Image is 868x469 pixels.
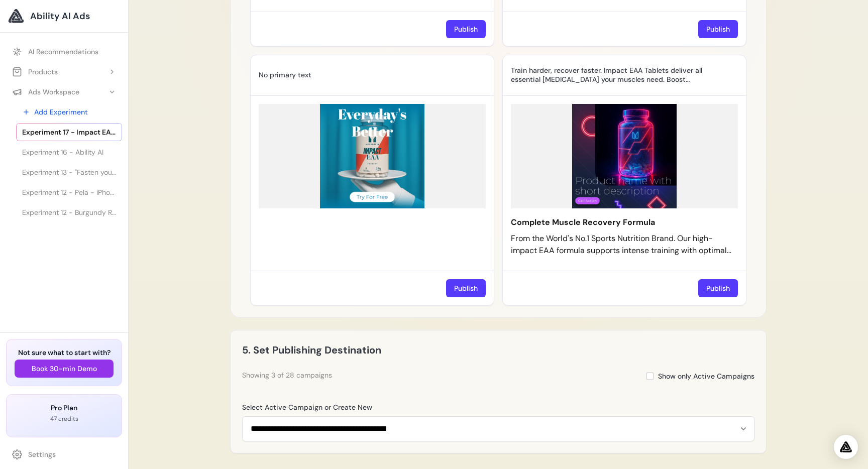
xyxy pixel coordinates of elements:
button: Publish [698,20,738,38]
div: Ads Workspace [12,87,79,97]
a: Experiment 12 - Burgundy Red Backpack [16,203,122,221]
div: Train harder, recover faster. Impact EAA Tablets deliver all essential [MEDICAL_DATA] your muscle... [511,66,728,84]
div: No primary text [259,71,476,80]
div: Products [12,67,58,77]
span: Experiment 16 - Ability AI [22,147,103,157]
p: 47 credits [15,415,114,423]
h3: Pro Plan [15,403,114,413]
div: Showing 3 of 28 campaigns [242,370,332,380]
button: Book 30-min Demo [15,360,114,378]
span: Experiment 12 - Pela - iPhone, Google Pixel & Samsung Galaxy Phone Cases | Vacation Moments Colle... [22,187,116,197]
button: Ads Workspace [6,83,122,101]
div: Open Intercom Messenger [834,435,858,459]
a: Experiment 13 - "Fasten your seat belt" Red Car [16,163,122,181]
h3: Not sure what to start with? [15,347,114,358]
a: Settings [6,445,122,463]
span: Experiment 17 - Impact EAA Tablets | MYPROTEIN™ [22,127,116,137]
div: Complete Muscle Recovery Formula [511,216,738,228]
span: Experiment 12 - Burgundy Red Backpack [22,207,116,217]
a: Experiment 17 - Impact EAA Tablets | MYPROTEIN™ [16,123,122,141]
button: Publish [446,20,486,38]
button: Publish [446,279,486,297]
button: Products [6,63,122,81]
img: Complete Muscle Recovery Formula [511,104,738,208]
h2: 5. Set Publishing Destination [242,342,381,358]
div: From the World's No.1 Sports Nutrition Brand. Our high-impact EAA formula supports intense traini... [511,232,738,257]
label: Select Active Campaign or Create New [242,402,754,412]
a: Experiment 16 - Ability AI [16,143,122,161]
a: Add Experiment [16,103,122,121]
span: Show only Active Campaigns [658,371,754,381]
a: Experiment 12 - Pela - iPhone, Google Pixel & Samsung Galaxy Phone Cases | Vacation Moments Colle... [16,183,122,201]
button: Publish [698,279,738,297]
img: Generating Ad... [259,104,486,208]
span: Experiment 13 - "Fasten your seat belt" Red Car [22,167,116,177]
a: Ability AI Ads [8,8,120,24]
span: Ability AI Ads [30,9,90,23]
a: AI Recommendations [6,43,122,61]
